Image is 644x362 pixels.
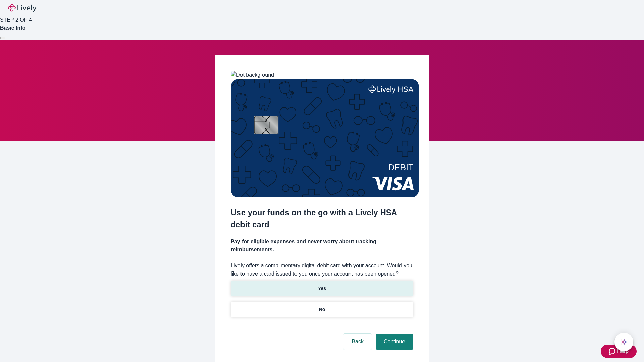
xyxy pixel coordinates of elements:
[8,4,36,12] img: Lively
[343,334,372,350] button: Back
[319,306,325,313] p: No
[609,347,617,355] svg: Zendesk support icon
[601,345,637,358] button: Zendesk support iconHelp
[231,71,274,79] img: Dot background
[231,206,413,231] h2: Use your funds on the go with a Lively HSA debit card
[231,281,413,296] button: Yes
[231,262,413,278] label: Lively offers a complimentary digital debit card with your account. Would you like to have a card...
[376,334,413,350] button: Continue
[614,333,633,351] button: chat
[231,238,413,254] h4: Pay for eligible expenses and never worry about tracking reimbursements.
[621,339,627,345] svg: Lively AI Assistant
[318,285,326,292] p: Yes
[231,302,413,317] button: No
[231,79,419,197] img: Debit card
[617,347,629,355] span: Help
